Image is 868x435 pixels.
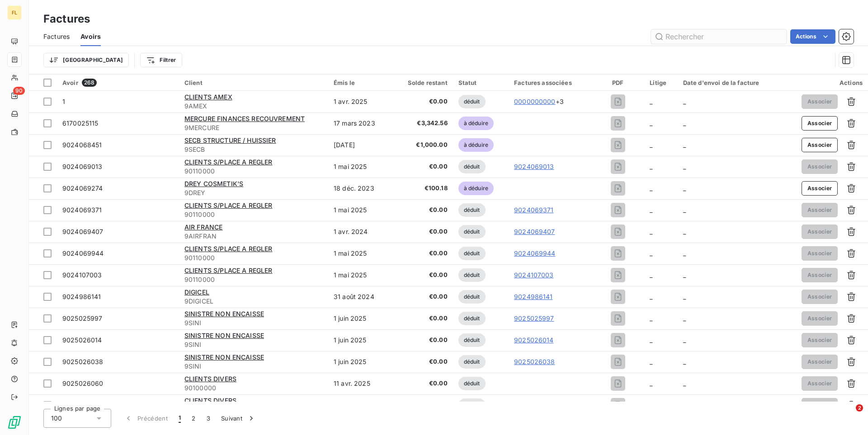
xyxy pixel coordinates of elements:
span: _ [683,228,686,235]
span: déduit [458,160,486,173]
span: 9024069407 [62,228,104,235]
span: 9024986141 [62,293,101,300]
span: _ [650,336,652,344]
span: SINISTRE NON ENCAISSE [184,310,264,318]
span: _ [683,314,686,322]
span: _ [683,98,686,105]
div: FL [7,5,22,20]
span: Avoir [62,79,78,86]
span: 9025026060 [62,379,104,387]
span: €0.00 [397,336,448,345]
button: Associer [802,398,838,412]
button: Associer [802,181,838,196]
span: 9AIRFRAN [184,232,323,241]
span: 9SECB [184,145,323,154]
span: _ [650,249,652,257]
span: 9DREY [184,188,323,197]
span: _ [650,119,652,127]
div: PDF [597,79,639,86]
a: 9025026014 [514,336,554,345]
span: €0.00 [397,357,448,366]
span: CLIENTS S/PLACE A REGLER [184,267,273,274]
span: 90100000 [184,384,323,393]
button: Associer [802,94,838,109]
span: €0.00 [397,249,448,258]
span: MERCURE FINANCES RECOUVREMENT [184,115,305,122]
a: 9025025997 [514,314,554,323]
button: Filtrer [140,53,182,67]
span: _ [650,293,652,300]
td: 1 avr. 2024 [328,221,392,243]
span: déduit [458,312,486,325]
span: CLIENTS DIVERS [184,397,236,404]
span: 9025026038 [62,358,104,365]
span: déduit [458,225,486,239]
td: 11 avr. 2025 [328,373,392,394]
span: _ [683,119,686,127]
td: 17 mars 2023 [328,112,392,134]
button: Associer [802,290,838,304]
span: 90110000 [184,275,323,284]
span: 9MERCURE [184,123,323,132]
span: €0.00 [397,314,448,323]
span: SINISTRE NON ENCAISSE [184,332,264,339]
span: €0.00 [397,271,448,280]
span: _ [650,271,652,279]
span: 268 [82,79,97,87]
span: déduit [458,290,486,304]
span: CLIENTS S/PLACE A REGLER [184,245,273,253]
span: 1 [62,98,65,105]
span: _ [683,379,686,387]
span: _ [683,401,686,409]
td: 31 août 2024 [328,286,392,308]
span: _ [650,358,652,365]
button: Actions [790,29,835,44]
span: €0.00 [397,379,448,388]
span: 9024069944 [62,249,104,257]
button: Associer [802,138,838,152]
input: Rechercher [651,29,787,44]
span: 90 [13,87,25,95]
a: 9024986141 [514,292,553,301]
span: 9025025997 [62,314,103,322]
button: Associer [802,225,838,239]
td: 1 mai 2025 [328,199,392,221]
button: Associer [802,203,838,217]
span: déduit [458,268,486,282]
span: DIGICEL [184,288,209,296]
td: 1 juin 2025 [328,329,392,351]
button: 3 [201,409,216,428]
span: 9024069274 [62,184,103,192]
span: _ [683,141,686,149]
span: Avoirs [80,32,101,41]
span: €3,342.56 [397,119,448,128]
span: CLIENTS S/PLACE A REGLER [184,201,273,209]
span: €0.00 [397,97,448,106]
div: Solde restant [397,79,448,86]
div: Factures associées [514,79,586,86]
a: 9024107003 [514,271,554,280]
span: SECB STRUCTURE / HUISSIER [184,136,276,144]
span: déduit [458,95,486,108]
span: _ [650,163,652,170]
span: €0.00 [397,162,448,171]
button: Associer [802,159,838,174]
a: 9024069944 [514,249,556,258]
div: Actions [801,79,863,86]
span: _ [650,206,652,214]
span: SINISTRE NON ENCAISSE [184,353,264,361]
td: 1 mai 2025 [328,156,392,178]
span: AIR FRANCE [184,223,223,231]
td: 1 mai 2025 [328,264,392,286]
td: 5 juin 2025 [328,394,392,416]
button: Associer [802,268,838,282]
button: Associer [802,376,838,391]
div: Client [184,79,323,86]
span: 90110000 [184,167,323,176]
span: _ [683,336,686,344]
span: €0.00 [397,292,448,301]
td: 1 avr. 2025 [328,91,392,112]
button: Précédent [118,409,173,428]
span: 90110000 [184,253,323,262]
div: Émis le [334,79,387,86]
